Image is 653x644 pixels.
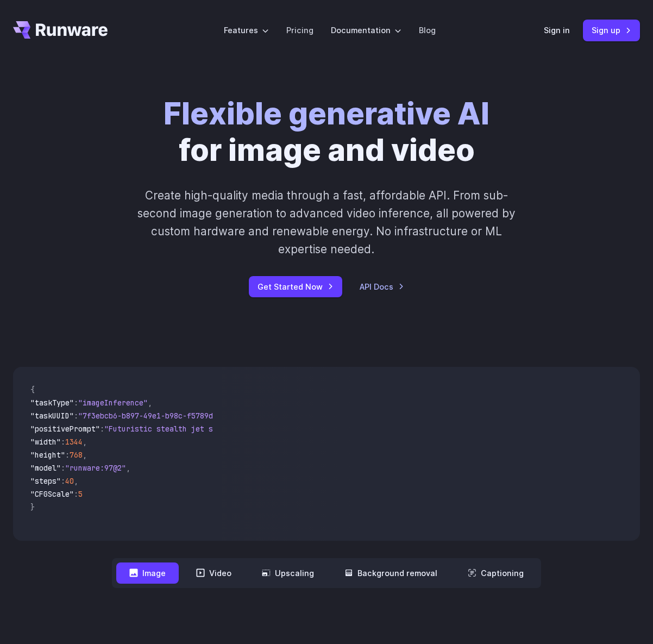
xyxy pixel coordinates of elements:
[455,562,537,584] button: Captioning
[65,437,83,447] span: 1344
[164,95,489,132] strong: Flexible generative AI
[224,24,269,36] label: Features
[65,450,70,460] span: :
[70,450,83,460] span: 768
[30,489,74,499] span: "CFGScale"
[148,398,152,408] span: ,
[74,411,78,421] span: :
[100,424,104,434] span: :
[286,24,313,36] a: Pricing
[249,276,342,297] a: Get Started Now
[61,463,65,473] span: :
[126,186,528,259] p: Create high-quality media through a fast, affordable API. From sub-second image generation to adv...
[331,24,401,36] label: Documentation
[126,463,130,473] span: ,
[30,424,100,434] span: "positivePrompt"
[164,96,489,169] h1: for image and video
[74,476,78,486] span: ,
[544,24,570,36] a: Sign in
[78,398,148,408] span: "imageInference"
[74,489,78,499] span: :
[104,424,500,434] span: "Futuristic stealth jet streaking through a neon-lit cityscape with glowing purple exhaust"
[83,437,87,447] span: ,
[74,398,78,408] span: :
[61,437,65,447] span: :
[13,21,108,39] a: Go to /
[78,411,243,421] span: "7f3ebcb6-b897-49e1-b98c-f5789d2d40d7"
[249,562,327,584] button: Upscaling
[116,562,179,584] button: Image
[30,411,74,421] span: "taskUUID"
[65,476,74,486] span: 40
[30,463,61,473] span: "model"
[30,437,61,447] span: "width"
[65,463,126,473] span: "runware:97@2"
[83,450,87,460] span: ,
[331,562,450,584] button: Background removal
[30,385,35,395] span: {
[30,502,35,512] span: }
[78,489,83,499] span: 5
[419,24,436,36] a: Blog
[30,398,74,408] span: "taskType"
[30,476,61,486] span: "steps"
[360,280,404,293] a: API Docs
[583,20,640,41] a: Sign up
[30,450,65,460] span: "height"
[61,476,65,486] span: :
[183,562,244,584] button: Video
